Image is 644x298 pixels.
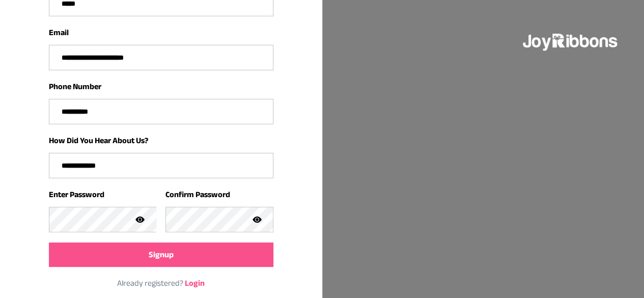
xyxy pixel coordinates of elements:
label: Email [49,28,69,37]
label: Confirm Password [165,190,230,199]
img: joyribbons [522,24,620,57]
label: Enter Password [49,190,104,199]
span: Signup [149,249,174,261]
button: Signup [49,242,273,267]
label: Phone Number [49,82,101,91]
p: Already registered? [49,277,273,289]
a: Login [185,279,205,287]
label: How Did You Hear About Us? [49,136,148,145]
